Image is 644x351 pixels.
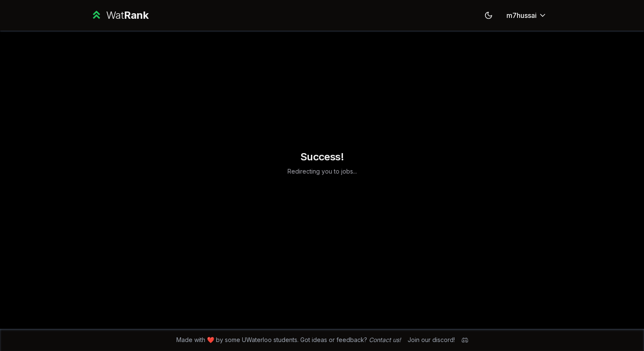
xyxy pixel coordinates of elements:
[90,9,149,22] a: WatRank
[287,150,357,164] h1: Success!
[506,10,537,20] span: m7hussai
[500,8,554,23] button: m7hussai
[287,167,357,176] p: Redirecting you to jobs...
[369,336,401,343] a: Contact us!
[106,9,149,22] div: Wat
[124,9,149,21] span: Rank
[176,336,401,344] span: Made with ❤️ by some UWaterloo students. Got ideas or feedback?
[408,336,455,344] div: Join our discord!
